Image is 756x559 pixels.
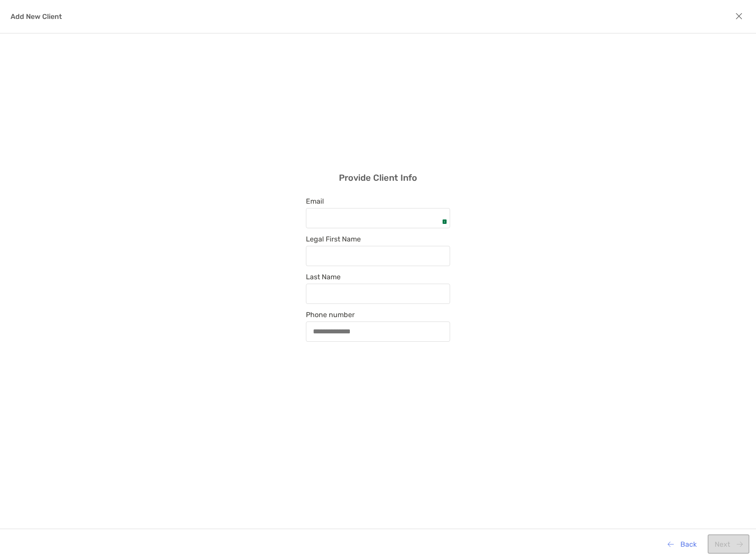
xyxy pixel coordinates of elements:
span: Last Name [306,273,450,281]
span: Phone number [306,311,450,319]
input: Email2 [306,214,450,222]
img: npw-badge-icon.svg [438,215,445,222]
h3: Provide Client Info [339,172,417,183]
input: Legal First Name [306,252,450,259]
input: Phone number [306,328,450,335]
input: Last Name [306,290,450,297]
h4: Add New Client [11,12,62,21]
button: Back [661,534,703,554]
span: Email [306,197,450,205]
span: Legal First Name [306,235,450,243]
span: 2 [442,219,447,224]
